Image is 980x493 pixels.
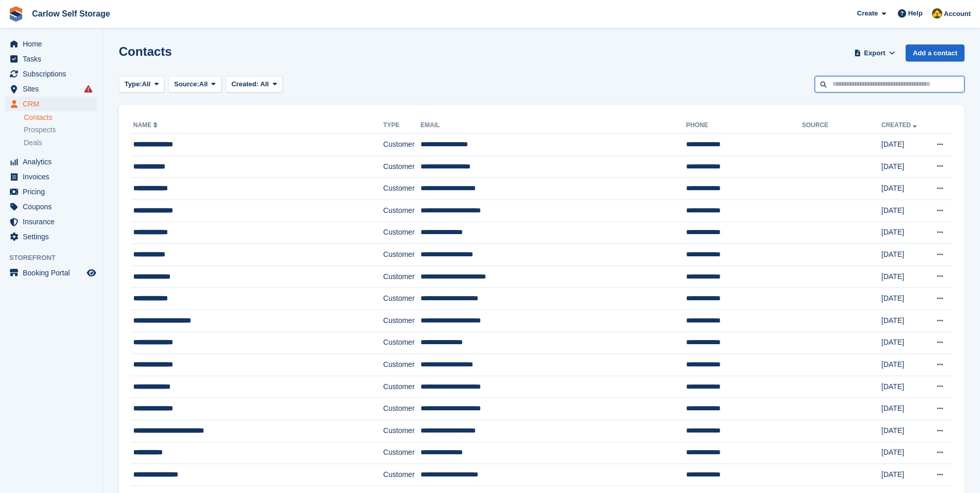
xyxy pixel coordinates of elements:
[881,199,926,222] td: [DATE]
[383,310,421,332] td: Customer
[5,82,98,96] a: menu
[260,80,269,88] span: All
[23,37,85,51] span: Home
[142,79,151,89] span: All
[24,113,98,122] a: Contacts
[199,79,208,89] span: All
[5,229,98,244] a: menu
[383,156,421,178] td: Customer
[174,79,199,89] span: Source:
[881,288,926,310] td: [DATE]
[881,244,926,266] td: [DATE]
[23,155,85,169] span: Analytics
[383,376,421,398] td: Customer
[226,76,283,93] button: Created: All
[119,44,172,58] h1: Contacts
[852,44,897,61] button: Export
[881,178,926,200] td: [DATE]
[23,229,85,244] span: Settings
[944,9,971,19] span: Account
[881,121,919,129] a: Created
[23,184,85,199] span: Pricing
[24,137,98,148] a: Deals
[421,117,686,134] th: Email
[23,52,85,66] span: Tasks
[5,266,98,280] a: menu
[231,80,259,88] span: Created:
[864,48,885,58] span: Export
[5,67,98,81] a: menu
[383,332,421,354] td: Customer
[383,134,421,156] td: Customer
[5,214,98,229] a: menu
[24,138,42,148] span: Deals
[908,8,923,19] span: Help
[5,155,98,169] a: menu
[23,67,85,81] span: Subscriptions
[881,354,926,376] td: [DATE]
[881,420,926,442] td: [DATE]
[24,125,98,135] a: Prospects
[23,266,85,280] span: Booking Portal
[932,8,942,19] img: Kevin Moore
[881,376,926,398] td: [DATE]
[5,199,98,214] a: menu
[906,44,965,61] a: Add a contact
[23,82,85,96] span: Sites
[85,267,98,279] a: Preview store
[857,8,878,19] span: Create
[802,117,881,134] th: Source
[84,85,92,93] i: Smart entry sync failures have occurred
[383,244,421,266] td: Customer
[23,97,85,111] span: CRM
[5,170,98,184] a: menu
[881,266,926,288] td: [DATE]
[881,398,926,420] td: [DATE]
[168,76,222,93] button: Source: All
[383,420,421,442] td: Customer
[881,134,926,156] td: [DATE]
[5,97,98,111] a: menu
[383,398,421,420] td: Customer
[24,125,56,135] span: Prospects
[881,332,926,354] td: [DATE]
[383,117,421,134] th: Type
[383,222,421,244] td: Customer
[383,354,421,376] td: Customer
[28,5,114,22] a: Carlow Self Storage
[23,214,85,229] span: Insurance
[125,79,142,89] span: Type:
[119,76,164,93] button: Type: All
[383,199,421,222] td: Customer
[383,178,421,200] td: Customer
[5,52,98,66] a: menu
[5,184,98,199] a: menu
[8,6,24,22] img: stora-icon-8386f47178a22dfd0bd8f6a31ec36ba5ce8667c1dd55bd0f319d3a0aa187defe.svg
[881,310,926,332] td: [DATE]
[383,266,421,288] td: Customer
[133,121,160,129] a: Name
[881,156,926,178] td: [DATE]
[5,37,98,51] a: menu
[881,222,926,244] td: [DATE]
[383,464,421,486] td: Customer
[383,442,421,464] td: Customer
[686,117,802,134] th: Phone
[23,170,85,184] span: Invoices
[9,253,103,263] span: Storefront
[23,199,85,214] span: Coupons
[881,442,926,464] td: [DATE]
[881,464,926,486] td: [DATE]
[383,288,421,310] td: Customer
